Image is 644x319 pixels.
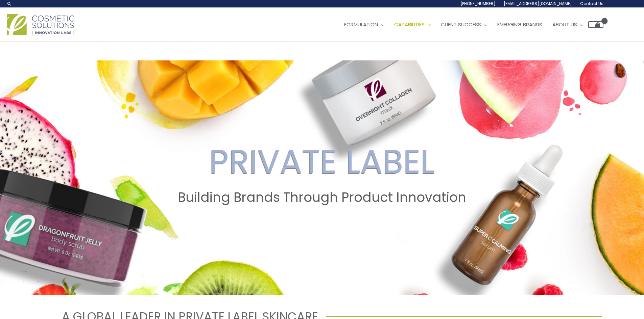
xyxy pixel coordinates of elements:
[7,14,74,35] img: Cosmetic Solutions Logo
[460,1,496,6] span: [PHONE_NUMBER]
[492,15,547,35] a: Emerging Brands
[547,15,588,35] a: About Us
[334,15,603,35] nav: Site Navigation
[436,15,492,35] a: Client Success
[552,21,577,28] span: About Us
[497,21,542,28] span: Emerging Brands
[394,21,425,28] span: Capabilities
[6,142,638,182] h2: PRIVATE LABEL
[588,21,603,28] a: View Shopping Cart, empty
[441,21,481,28] span: Client Success
[504,1,572,6] span: [EMAIL_ADDRESS][DOMAIN_NAME]
[389,15,436,35] a: Capabilities
[344,21,378,28] span: Formulation
[580,1,603,6] span: Contact Us
[339,15,389,35] a: Formulation
[7,1,12,6] a: Search icon link
[6,190,638,205] h2: Building Brands Through Product Innovation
